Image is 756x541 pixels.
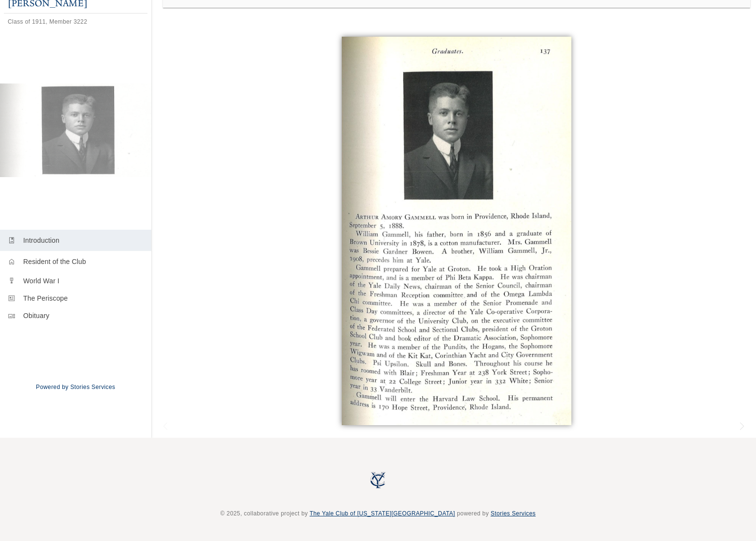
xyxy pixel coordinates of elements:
img: Arthur Amory Gammell [189,37,724,425]
p: Resident of the Club [23,257,144,266]
img: Yale Club of New York City [366,469,390,492]
p: Introduction [23,236,144,245]
a: Stories Services [491,510,536,517]
a: The Yale Club of [US_STATE][GEOGRAPHIC_DATA] [309,510,455,517]
div: Class of 1911, Member 3222 [8,18,87,25]
span: newsmode [8,294,15,302]
span: gallery_thumbnail [8,312,15,320]
p: Obituary [23,311,144,320]
p: World War I [23,276,144,286]
span: home [8,258,15,265]
span: military_tech [8,277,15,285]
span: © 2025 , collaborative project by powered by [220,510,536,517]
a: Powered by Stories Services [36,384,115,390]
span: photo_album [8,236,15,244]
p: The Periscope [23,293,144,303]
